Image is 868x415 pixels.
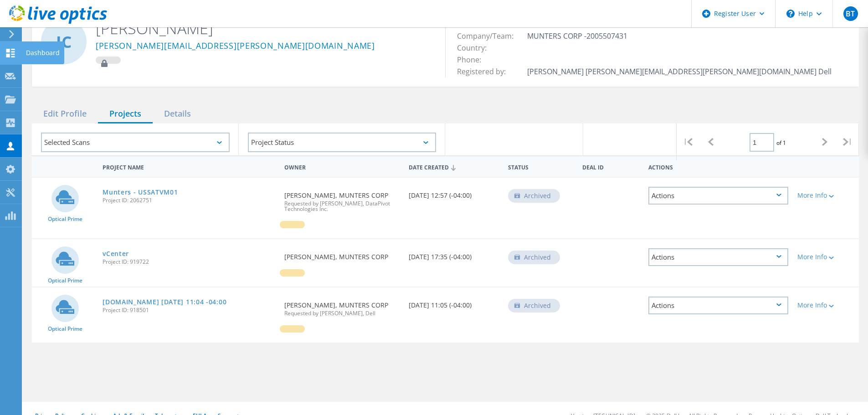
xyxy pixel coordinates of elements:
div: Date Created [404,158,503,175]
div: Owner [280,158,404,175]
span: Optical Prime [48,278,82,283]
span: Requested by [PERSON_NAME], DataPivot Technologies Inc. [284,201,399,212]
a: [PERSON_NAME][EMAIL_ADDRESS][PERSON_NAME][DOMAIN_NAME] [96,41,375,51]
div: More Info [797,192,854,199]
div: Actions [648,187,788,205]
div: More Info [797,302,854,308]
div: Project Status [248,133,437,152]
div: Details [153,105,202,123]
div: Projects [98,105,153,123]
span: Registered by: [457,67,515,77]
a: [DOMAIN_NAME] [DATE] 11:04 -04:00 [103,299,226,305]
span: BT [846,10,855,17]
div: Actions [648,297,788,314]
span: Optical Prime [48,326,82,332]
div: Status [503,158,578,175]
span: Requested by [PERSON_NAME], Dell [284,311,399,316]
div: Selected Scans [41,133,230,152]
div: Dashboard [26,50,60,56]
div: | [677,123,699,160]
div: Actions [644,158,793,175]
span: Project ID: 2062751 [103,198,275,203]
div: [PERSON_NAME], MUNTERS CORP [280,178,404,221]
td: [PERSON_NAME] [PERSON_NAME][EMAIL_ADDRESS][PERSON_NAME][DOMAIN_NAME] Dell [525,66,834,77]
span: Phone: [457,55,490,65]
div: Archived [508,299,560,313]
div: More Info [797,254,854,260]
span: Project ID: 919722 [103,259,275,265]
div: Edit Profile [32,105,98,123]
svg: \n [786,10,795,18]
div: [PERSON_NAME], MUNTERS CORP [280,239,404,269]
span: Company/Team: [457,31,523,41]
span: Optical Prime [48,216,82,222]
span: MUNTERS CORP -2005507431 [527,31,637,41]
div: [PERSON_NAME], MUNTERS CORP [280,287,404,325]
h2: [PERSON_NAME] [96,18,431,38]
span: JC [56,34,72,50]
span: Project ID: 918501 [103,307,275,313]
div: [DATE] 17:35 (-04:00) [404,239,503,269]
span: of 1 [776,139,786,147]
div: [DATE] 11:05 (-04:00) [404,287,503,318]
div: [DATE] 12:57 (-04:00) [404,178,503,208]
a: Live Optics Dashboard [9,19,107,26]
div: Project Name [98,158,280,175]
a: vCenter [103,251,129,257]
div: Archived [508,189,560,203]
a: Munters - USSATVM01 [103,189,178,195]
div: | [836,123,859,160]
div: Deal Id [578,158,644,175]
div: Actions [648,248,788,266]
span: Country: [457,43,496,53]
div: Archived [508,251,560,264]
